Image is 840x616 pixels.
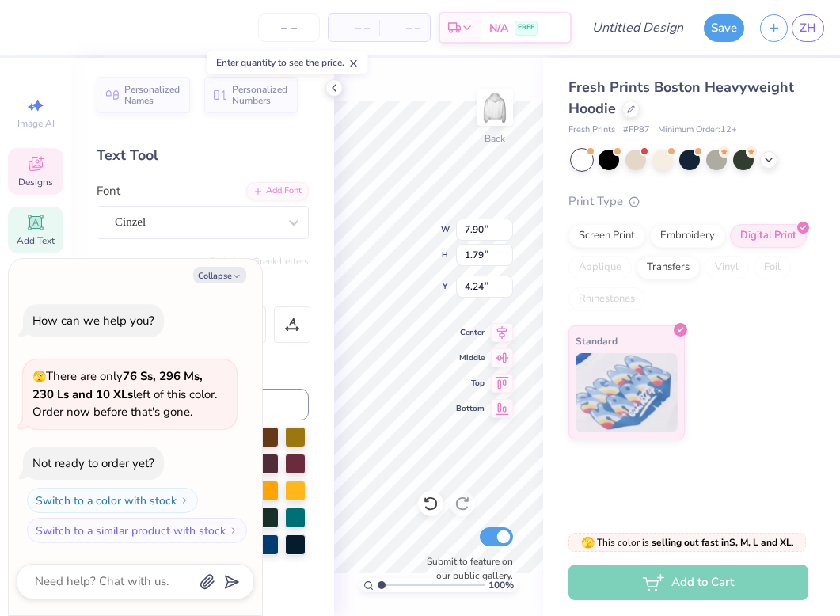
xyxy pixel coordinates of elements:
div: Transfers [637,256,700,279]
img: Back [479,92,511,124]
span: Fresh Prints Boston Heavyweight Hoodie [568,78,794,118]
span: ZH [800,19,816,37]
span: N/A [489,20,508,36]
button: Switch to Greek Letters [210,255,309,268]
span: Personalized Names [124,84,181,106]
div: Not ready to order yet? [32,455,154,471]
span: Middle [456,352,485,363]
span: Personalized Numbers [232,84,288,106]
img: Standard [576,353,678,432]
div: Applique [568,256,632,279]
div: Back [485,131,505,146]
span: FREE [518,22,534,33]
span: # FP87 [623,124,650,137]
img: Switch to a similar product with stock [229,526,238,535]
button: Switch to a similar product with stock [27,518,247,543]
span: Minimum Order: 12 + [658,124,737,137]
strong: selling out fast in S, M, L and XL [652,536,792,549]
span: Bottom [456,403,485,414]
div: Rhinestones [568,287,645,311]
input: – – [258,13,320,42]
div: Foil [754,256,791,279]
span: There are only left of this color. Order now before that's gone. [32,368,217,420]
span: This color is . [581,535,794,549]
span: Add Text [17,234,55,247]
div: Embroidery [650,224,725,248]
div: Enter quantity to see the price. [207,51,368,74]
div: Print Type [568,192,808,211]
span: 🫣 [581,535,595,550]
span: – – [389,20,420,36]
div: Vinyl [705,256,749,279]
span: Image AI [17,117,55,130]
div: How can we help you? [32,313,154,329]
div: Digital Print [730,224,807,248]
span: Center [456,327,485,338]
div: Screen Print [568,224,645,248]
button: Save [704,14,744,42]
span: Standard [576,333,618,349]
span: – – [338,20,370,36]
span: 100 % [488,578,514,592]
span: Designs [18,176,53,188]
button: Collapse [193,267,246,283]
label: Font [97,182,120,200]
a: ZH [792,14,824,42]
div: Text Tool [97,145,309,166]
label: Submit to feature on our public gallery. [418,554,513,583]
strong: 76 Ss, 296 Ms, 230 Ls and 10 XLs [32,368,203,402]
button: Switch to a color with stock [27,488,198,513]
span: Fresh Prints [568,124,615,137]
div: Add Font [246,182,309,200]
span: Top [456,378,485,389]
span: 🫣 [32,369,46,384]
input: Untitled Design [580,12,696,44]
img: Switch to a color with stock [180,496,189,505]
